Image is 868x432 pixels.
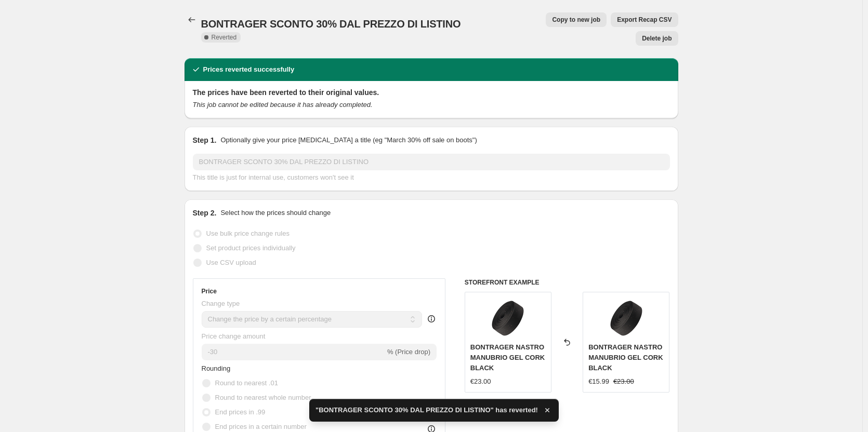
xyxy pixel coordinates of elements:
[185,12,199,27] button: Price change jobs
[193,154,670,170] input: 30% off holiday sale
[546,12,607,27] button: Copy to new job
[588,343,663,372] span: BONTRAGER NASTRO MANUBRIO GEL CORK BLACK
[212,33,237,42] span: Reverted
[487,298,529,339] img: 71180496-873a-4e6f-a503-7eed182b7f74_80x.png
[206,244,296,252] span: Set product prices individually
[202,365,231,372] span: Rounding
[215,379,278,387] span: Round to nearest .01
[613,376,634,387] strike: €23.00
[215,408,266,416] span: End prices in .99
[202,300,240,307] span: Change type
[465,278,670,287] h6: STOREFRONT EXAMPLE
[636,31,678,46] button: Delete job
[202,332,266,340] span: Price change amount
[470,376,491,387] div: €23.00
[202,287,217,295] h3: Price
[201,18,461,30] span: BONTRAGER SCONTO 30% DAL PREZZO DI LISTINO
[215,423,307,430] span: End prices in a certain number
[552,16,600,24] span: Copy to new job
[193,87,670,98] h2: The prices have been reverted to their original values.
[606,298,647,339] img: 71180496-873a-4e6f-a503-7eed182b7f74_80x.png
[315,405,538,415] span: "BONTRAGER SCONTO 30% DAL PREZZO DI LISTINO" has reverted!
[220,208,331,218] p: Select how the prices should change
[193,101,373,109] i: This job cannot be edited because it has already completed.
[215,394,311,401] span: Round to nearest whole number
[387,348,430,356] span: % (Price drop)
[588,376,609,387] div: €15.99
[202,344,385,360] input: -15
[193,135,217,145] h2: Step 1.
[642,34,672,43] span: Delete job
[426,314,437,324] div: help
[617,16,672,24] span: Export Recap CSV
[206,259,256,266] span: Use CSV upload
[203,64,295,75] h2: Prices reverted successfully
[611,12,678,27] button: Export Recap CSV
[193,208,217,218] h2: Step 2.
[193,173,354,181] span: This title is just for internal use, customers won't see it
[220,135,477,145] p: Optionally give your price [MEDICAL_DATA] a title (eg "March 30% off sale on boots")
[470,343,545,372] span: BONTRAGER NASTRO MANUBRIO GEL CORK BLACK
[206,230,290,237] span: Use bulk price change rules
